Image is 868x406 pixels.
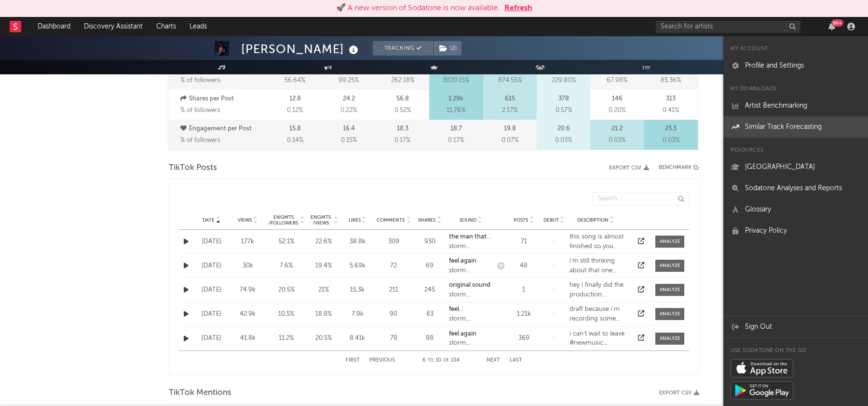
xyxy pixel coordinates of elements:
[609,105,625,116] span: 0.20 %
[509,309,538,319] div: 1.21k
[509,285,538,295] div: 1
[340,105,357,116] span: 0.22 %
[232,309,263,319] div: 42.9k
[556,105,572,116] span: 0.57 %
[449,234,491,250] strong: the man that you are
[570,256,629,275] div: i’m still thinking about that one [PERSON_NAME] edit to this song #newmusic #newartist #femalepro...
[309,309,338,319] div: 18.8 %
[570,232,629,251] div: this song is almost finished so you know…if you want it…. #newmusic #newartist #singersongwriter ...
[180,137,220,143] span: % of followers
[570,280,629,299] div: hey i finally did the production breakdown! #femaleproducer #originalmusic #newmusic #newartist
[196,285,227,295] div: [DATE]
[828,23,835,30] button: 99+
[449,258,476,264] strong: feel again
[570,329,629,348] div: i can’t wait to leave #newmusic #newartist #singersongwriter #femaleproducer
[570,305,629,323] div: draft because i’m recording some new music rn 😛 #newmusic #newartist #singersongwriter #originalm...
[543,217,559,223] span: Debut
[449,338,492,348] div: storm [PERSON_NAME]
[268,261,304,271] div: 7.6 %
[723,316,868,337] a: Sign Out
[309,285,338,295] div: 21 %
[183,17,214,36] a: Leads
[609,165,649,171] button: Export CSV
[498,75,522,86] span: 874.55 %
[666,93,676,105] p: 313
[509,237,538,247] div: 71
[449,314,492,324] div: storm [PERSON_NAME]
[180,77,220,84] span: % of followers
[577,217,609,223] span: Description
[449,329,492,348] a: feel againstorm [PERSON_NAME]
[449,242,492,252] div: storm [PERSON_NAME]
[341,135,357,146] span: 0.15 %
[394,135,410,146] span: 0.17 %
[268,309,304,319] div: 10.5 %
[449,305,492,323] a: feel again_storm [PERSON_NAME]storm [PERSON_NAME]
[336,2,500,14] div: 🚀 A new version of Sodatone is now available.
[723,55,868,76] a: Profile and Settings
[415,285,444,295] div: 245
[309,261,338,271] div: 19.4 %
[343,285,372,295] div: 15.3k
[232,261,263,271] div: 30k
[434,41,461,56] button: (2)
[612,93,623,105] p: 146
[448,135,464,146] span: 0.17 %
[723,84,868,95] div: My Downloads
[663,135,679,146] span: 0.03 %
[196,334,227,343] div: [DATE]
[723,95,868,116] a: Artist Benchmarking
[287,105,303,116] span: 0.12 %
[665,123,677,135] p: 23.3
[449,290,492,300] div: storm [PERSON_NAME]
[593,192,689,206] input: Search...
[504,2,532,14] button: Refresh
[343,261,372,271] div: 5.69k
[309,334,338,343] div: 20.5 %
[309,214,332,226] div: Engmts / Views
[659,162,699,174] a: Benchmark
[369,358,395,363] button: Previous
[180,107,220,113] span: % of followers
[509,334,538,343] div: 369
[450,123,462,135] p: 18.7
[285,75,305,86] span: 56.64 %
[196,237,227,247] div: [DATE]
[449,280,492,299] a: original soundstorm [PERSON_NAME]
[502,105,517,116] span: 2.17 %
[449,306,499,331] strong: feel again_storm [PERSON_NAME]
[346,358,360,363] button: First
[196,261,227,271] div: [DATE]
[373,41,433,56] button: Tracking
[343,123,355,135] p: 16.4
[555,135,572,146] span: 0.03 %
[203,217,215,223] span: Date
[415,261,444,271] div: 69
[394,105,411,116] span: 0.52 %
[448,93,463,105] p: 1.29k
[391,75,414,86] span: 262.18 %
[509,261,538,271] div: 48
[723,220,868,241] a: Privacy Policy
[502,135,518,146] span: 0.07 %
[241,41,361,57] div: [PERSON_NAME]
[343,334,372,343] div: 8.41k
[415,334,444,343] div: 98
[656,21,800,33] input: Search for artists
[558,93,569,105] p: 378
[831,19,843,27] div: 99 +
[552,75,576,86] span: 229.80 %
[397,123,408,135] p: 18.3
[180,123,266,135] p: Engagement per Post
[663,105,679,116] span: 0.41 %
[460,217,476,223] span: Sound
[661,75,681,86] span: 85.36 %
[449,256,492,275] a: feel againstorm [PERSON_NAME]
[268,285,304,295] div: 20.5 %
[343,309,372,319] div: 7.9k
[31,17,77,36] a: Dashboard
[377,309,410,319] div: 90
[377,334,410,343] div: 79
[659,390,699,396] button: Export CSV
